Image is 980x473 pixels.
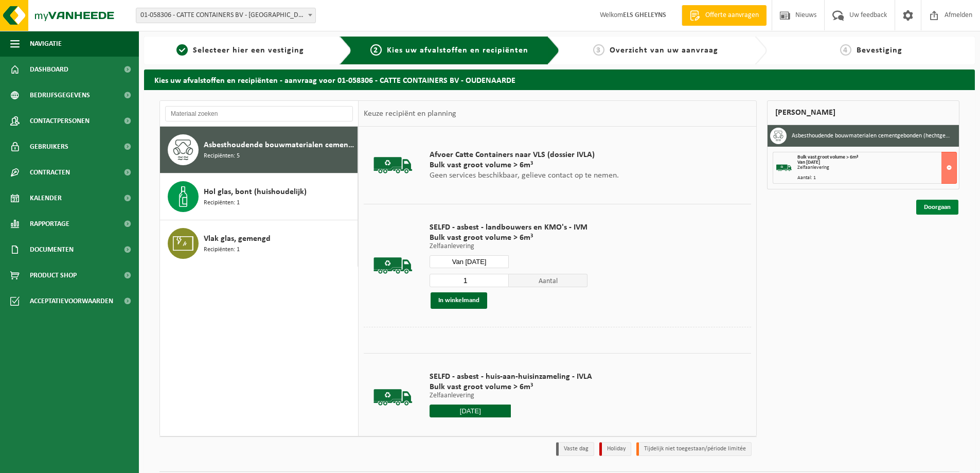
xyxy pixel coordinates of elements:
[30,185,62,211] span: Kalender
[204,198,240,208] span: Recipiënten: 1
[30,288,113,314] span: Acceptatievoorwaarden
[610,46,718,55] span: Overzicht van uw aanvraag
[30,31,62,57] span: Navigatie
[599,442,631,456] li: Holiday
[792,128,951,144] h3: Asbesthoudende bouwmaterialen cementgebonden (hechtgebonden)
[144,69,975,90] h2: Kies uw afvalstoffen en recipiënten - aanvraag voor 01-058306 - CATTE CONTAINERS BV - OUDENAARDE
[30,82,90,108] span: Bedrijfsgegevens
[797,176,956,181] div: Aantal: 1
[30,160,70,185] span: Contracten
[430,160,619,170] span: Bulk vast groot volume > 6m³
[204,151,240,161] span: Recipiënten: 5
[431,292,487,309] button: In winkelmand
[623,11,666,19] strong: ELS GHELEYNS
[430,392,592,399] p: Zelfaanlevering
[30,262,77,288] span: Product Shop
[703,10,761,21] span: Offerte aanvragen
[165,106,353,121] input: Materiaal zoeken
[30,57,68,82] span: Dashboard
[136,8,315,23] span: 01-058306 - CATTE CONTAINERS BV - OUDENAARDE
[160,173,358,220] button: Hol glas, bont (huishoudelijk) Recipiënten: 1
[424,139,624,191] div: Geen services beschikbaar, gelieve contact op te nemen.
[160,220,358,267] button: Vlak glas, gemengd Recipiënten: 1
[430,382,592,392] span: Bulk vast groot volume > 6m³
[840,44,851,56] span: 4
[767,100,959,125] div: [PERSON_NAME]
[387,46,528,55] span: Kies uw afvalstoffen en recipiënten
[430,372,592,382] span: SELFD - asbest - huis-aan-huisinzameling - IVLA
[797,154,858,160] span: Bulk vast groot volume > 6m³
[30,108,90,134] span: Contactpersonen
[430,222,587,233] span: SELFD - asbest - landbouwers en KMO's - IVM
[509,274,588,287] span: Aantal
[797,160,820,165] strong: Van [DATE]
[430,243,587,250] p: Zelfaanlevering
[857,46,902,55] span: Bevestiging
[193,46,304,55] span: Selecteer hier een vestiging
[430,150,619,160] span: Afvoer Catte Containers naar VLS (dossier IVLA)
[430,405,511,417] input: Selecteer datum
[204,233,271,245] span: Vlak glas, gemengd
[30,211,69,237] span: Rapportage
[204,186,307,198] span: Hol glas, bont (huishoudelijk)
[430,233,587,243] span: Bulk vast groot volume > 6m³
[682,5,767,26] a: Offerte aanvragen
[593,44,604,56] span: 3
[797,165,956,170] div: Zelfaanlevering
[430,255,509,268] input: Selecteer datum
[204,245,240,255] span: Recipiënten: 1
[136,8,316,23] span: 01-058306 - CATTE CONTAINERS BV - OUDENAARDE
[556,442,594,456] li: Vaste dag
[636,442,752,456] li: Tijdelijk niet toegestaan/période limitée
[359,101,461,127] div: Keuze recipiënt en planning
[30,237,74,262] span: Documenten
[149,44,331,57] a: 1Selecteer hier een vestiging
[176,44,188,56] span: 1
[160,127,358,173] button: Asbesthoudende bouwmaterialen cementgebonden (hechtgebonden) Recipiënten: 5
[370,44,382,56] span: 2
[204,139,355,151] span: Asbesthoudende bouwmaterialen cementgebonden (hechtgebonden)
[30,134,68,160] span: Gebruikers
[916,200,958,215] a: Doorgaan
